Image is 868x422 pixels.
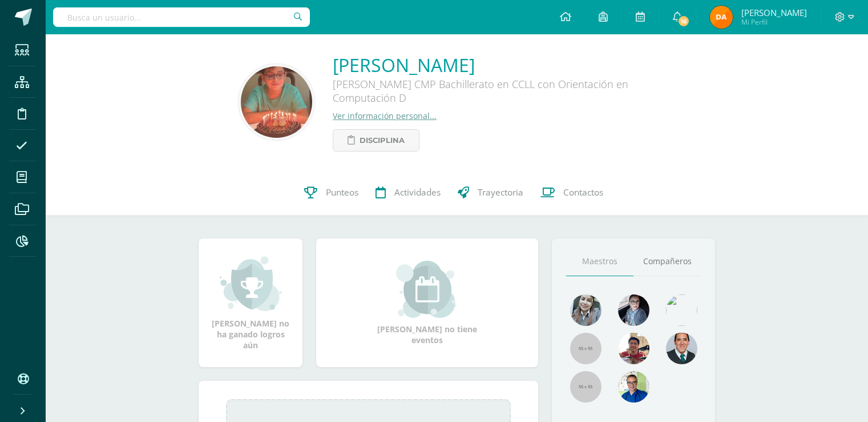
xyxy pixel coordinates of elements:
span: Disciplina [360,130,405,151]
span: Punteos [326,186,358,198]
img: 55x55 [570,371,601,403]
img: eec80b72a0218df6e1b0c014193c2b59.png [666,333,697,364]
a: Disciplina [333,129,419,152]
img: 11152eb22ca3048aebc25a5ecf6973a7.png [618,333,649,364]
span: [PERSON_NAME] [741,7,807,18]
span: Actividades [394,186,441,198]
img: achievement_small.png [220,255,282,312]
span: Contactos [563,186,603,198]
a: [PERSON_NAME] [333,53,675,77]
input: Busca un usuario... [53,7,310,27]
span: 16 [677,15,690,27]
img: 82a5943632aca8211823fb2e9800a6c1.png [710,6,733,29]
a: Ver información personal... [333,110,437,121]
img: event_small.png [396,261,458,318]
div: [PERSON_NAME] no ha ganado logros aún [210,255,291,351]
img: 55x55 [570,333,601,364]
span: Mi Perfil [741,17,807,27]
span: Trayectoria [478,186,523,198]
a: Trayectoria [449,170,532,216]
div: [PERSON_NAME] CMP Bachillerato en CCLL con Orientación en Computación D [333,77,675,110]
a: Punteos [296,170,367,216]
img: b8baad08a0802a54ee139394226d2cf3.png [618,294,649,326]
img: 45bd7986b8947ad7e5894cbc9b781108.png [570,294,601,326]
div: [PERSON_NAME] no tiene eventos [370,261,485,345]
img: 10741f48bcca31577cbcd80b61dad2f3.png [618,371,649,403]
a: Contactos [532,170,612,216]
img: 477d1a4cdbab5ff78e074e7adeea3154.png [241,66,312,138]
img: c25c8a4a46aeab7e345bf0f34826bacf.png [666,294,697,326]
a: Maestros [566,247,633,276]
a: Compañeros [633,247,701,276]
a: Actividades [367,170,449,216]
